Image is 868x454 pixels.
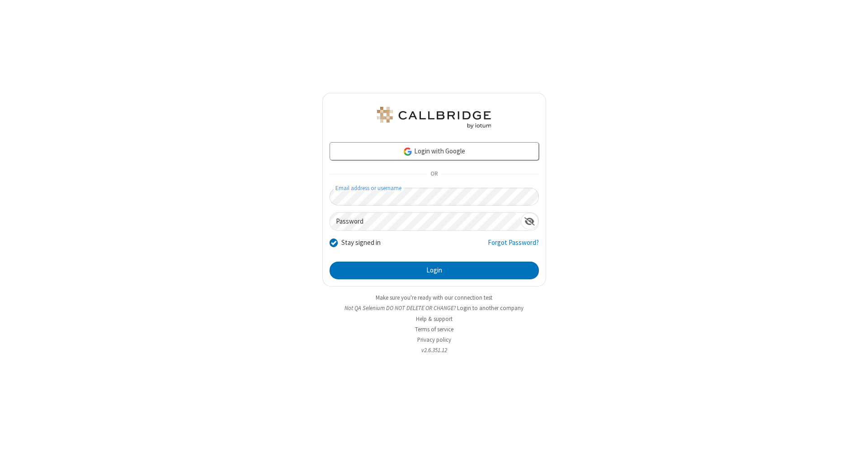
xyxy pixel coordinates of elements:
input: Email address or username [330,188,539,205]
a: Help & support [416,315,453,323]
a: Privacy policy [417,336,451,344]
li: v2.6.351.12 [322,346,546,354]
input: Password [330,213,521,230]
button: Login [330,262,539,280]
img: QA Selenium DO NOT DELETE OR CHANGE [375,107,493,129]
a: Forgot Password? [488,238,539,255]
img: google-icon.png [403,147,413,157]
button: Login to another company [457,304,524,312]
a: Terms of service [415,325,453,333]
div: Show password [521,213,538,229]
span: OR [427,168,441,181]
a: Login with Google [330,142,539,160]
a: Make sure you're ready with our connection test [376,294,492,301]
label: Stay signed in [341,238,381,248]
li: Not QA Selenium DO NOT DELETE OR CHANGE? [322,304,546,312]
